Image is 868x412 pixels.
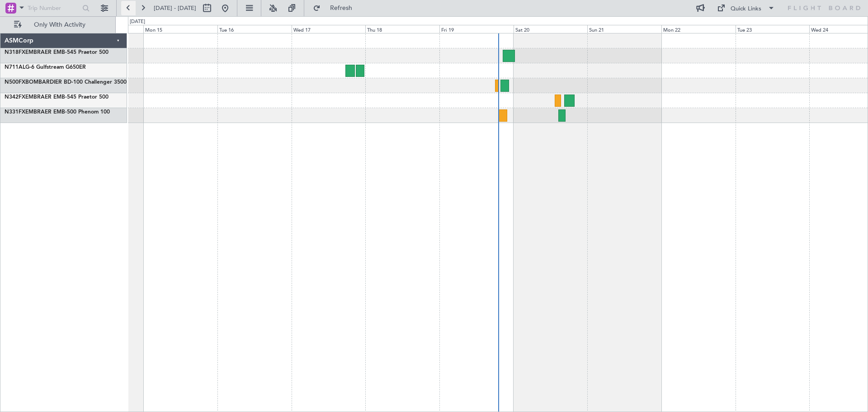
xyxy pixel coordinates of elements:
[5,80,127,85] a: N500FXBOMBARDIER BD-100 Challenger 3500
[5,80,25,85] span: N500FX
[154,4,196,12] span: [DATE] - [DATE]
[439,25,514,33] div: Fri 19
[24,22,95,28] span: Only With Activity
[5,109,110,115] a: N331FXEMBRAER EMB-500 Phenom 100
[736,25,810,33] div: Tue 23
[5,65,86,70] a: N711ALG-6 Gulfstream G650ER
[5,95,25,100] span: N342FX
[322,5,360,11] span: Refresh
[292,25,366,33] div: Wed 17
[365,25,439,33] div: Thu 18
[217,25,292,33] div: Tue 16
[5,95,108,100] a: N342FXEMBRAER EMB-545 Praetor 500
[731,5,761,14] div: Quick Links
[587,25,661,33] div: Sun 21
[309,1,363,15] button: Refresh
[514,25,588,33] div: Sat 20
[5,109,25,115] span: N331FX
[130,18,145,26] div: [DATE]
[10,18,98,32] button: Only With Activity
[5,50,108,55] a: N318FXEMBRAER EMB-545 Praetor 500
[712,1,779,15] button: Quick Links
[661,25,736,33] div: Mon 22
[143,25,217,33] div: Mon 15
[5,65,25,70] span: N711AL
[5,50,25,55] span: N318FX
[28,1,80,15] input: Trip Number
